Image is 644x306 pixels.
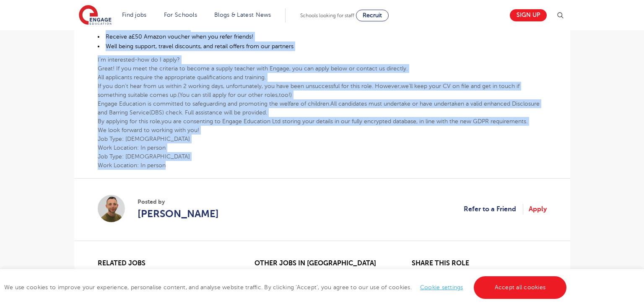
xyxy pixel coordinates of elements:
p: Job Type: [DEMOGRAPHIC_DATA] [98,152,547,161]
a: Apply [529,204,547,215]
h2: Related jobs [98,259,232,267]
p: Work Location: In person [98,161,547,170]
p: We look forward to working with you! [98,126,547,135]
p: By applying for this role,you are consenting to Engage Education Ltd storing your details in our ... [98,117,547,126]
img: Engage Education [79,5,112,26]
span: Recruit [363,12,382,18]
a: Find jobs [122,12,147,18]
p: If you don’t hear from us within 2 working days, unfortunately, you have been unsuccessful for th... [98,82,547,99]
a: Refer to a Friend [464,204,523,215]
a: For Schools [164,12,197,18]
a: Recruit [356,10,389,21]
span: We use cookies to improve your experience, personalise content, and analyse website traffic. By c... [4,284,569,290]
a: Sign up [510,9,547,21]
a: Accept all cookies [474,276,567,299]
p: All applicants require the appropriate qualifications and training. [98,73,547,82]
span: Posted by [138,197,219,206]
span: Schools looking for staff [300,13,354,18]
a: Blogs & Latest News [214,12,271,18]
li: Well being support, travel discounts, and retail offers from our partners [98,41,547,51]
p: Great! If you meet the criteria to become a supply teacher with Engage, you can apply below or co... [98,64,547,73]
b: I’m interested-how do I apply? [98,57,180,63]
h2: Other jobs in [GEOGRAPHIC_DATA] [254,259,389,267]
a: [PERSON_NAME] [138,206,219,221]
p: Work Location: In person [98,143,547,152]
li: Receive a£50 Amazon voucher when you refer friends! [98,32,547,41]
h2: Share this role [412,259,546,272]
p: Job Type: [DEMOGRAPHIC_DATA] [98,135,547,143]
a: Cookie settings [420,284,463,290]
p: Engage Education is committed to safeguarding and promoting the welfare of children.All candidate... [98,99,547,117]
